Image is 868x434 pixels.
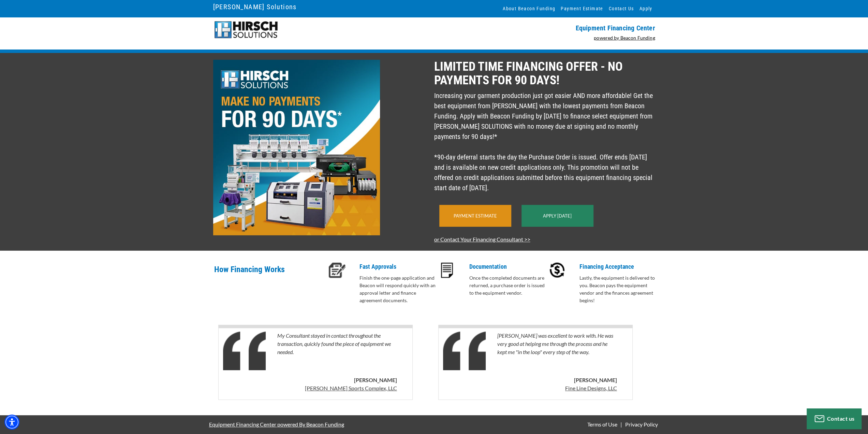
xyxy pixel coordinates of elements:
b: [PERSON_NAME] [574,377,617,383]
a: Privacy Policy - open in a new tab [624,421,659,428]
p: Once the completed documents are returned, a purchase order is issued to the equipment vendor. [469,274,548,297]
p: Lastly, the equipment is delivered to you. Beacon pays the equipment vendor and the finances agre... [579,274,658,304]
a: or Contact Your Financing Consultant >> [434,236,530,242]
p: [PERSON_NAME] was excellent to work with. He was very good at helping me through the process and ... [497,332,617,373]
a: Fine Line Designs, LLC [565,384,617,396]
p: Fine Line Designs, LLC [565,384,617,392]
a: [PERSON_NAME] Solutions [213,1,297,13]
p: LIMITED TIME FINANCING OFFER - NO PAYMENTS FOR 90 DAYS! [434,60,655,87]
span: | [620,421,622,428]
p: Increasing your garment production just got easier AND more affordable! Get the best equipment fr... [434,90,655,193]
img: Documentation [441,263,453,278]
div: Accessibility Menu [4,415,19,430]
a: Terms of Use - open in a new tab [586,421,618,428]
p: Fast Approvals [359,263,438,271]
a: [PERSON_NAME] Sports Complex, LLC [305,384,397,396]
p: Financing Acceptance [579,263,658,271]
p: Documentation [469,263,548,271]
p: My Consultant stayed in contact throughout the transaction, quickly found the piece of equipment ... [277,332,397,373]
img: Quotes [223,332,266,370]
p: Equipment Financing Center [438,24,655,32]
img: logo [213,20,279,39]
img: Fast Approvals [328,263,346,278]
p: [PERSON_NAME] Sports Complex, LLC [305,384,397,392]
a: powered by Beacon Funding - open in a new tab [594,35,655,41]
b: [PERSON_NAME] [354,377,397,383]
a: Apply [DATE] [543,213,572,219]
img: Quotes [443,332,486,370]
a: Payment Estimate [454,213,497,219]
p: Finish the one-page application and Beacon will respond quickly with an approval letter and finan... [359,274,438,304]
p: How Financing Works [214,263,324,285]
button: Contact us [807,408,861,429]
a: Equipment Financing Center powered By Beacon Funding - open in a new tab [209,416,344,433]
span: Contact us [827,415,855,422]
